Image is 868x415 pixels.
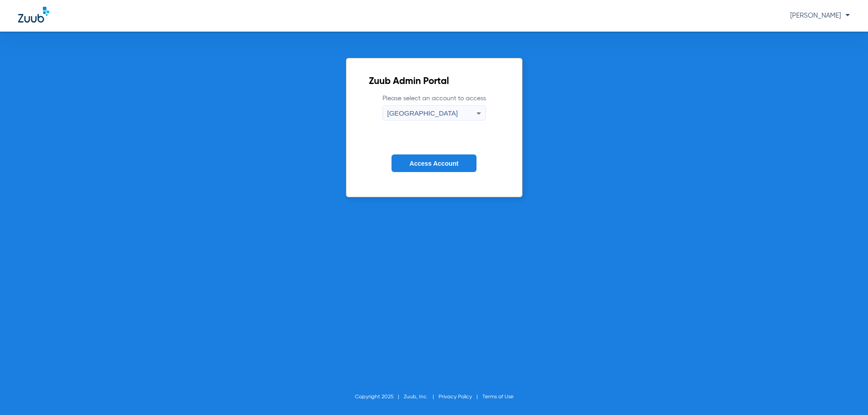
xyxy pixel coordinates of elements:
label: Please select an account to access [382,94,486,121]
span: Access Account [410,160,458,167]
a: Terms of Use [482,394,514,400]
a: Privacy Policy [439,394,472,400]
li: Zuub, Inc. [404,392,439,401]
img: Zuub Logo [18,7,49,23]
span: [GEOGRAPHIC_DATA] [387,109,458,117]
span: [PERSON_NAME] [790,12,850,19]
h2: Zuub Admin Portal [369,77,500,86]
li: Copyright 2025 [355,392,404,401]
button: Access Account [392,154,476,172]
